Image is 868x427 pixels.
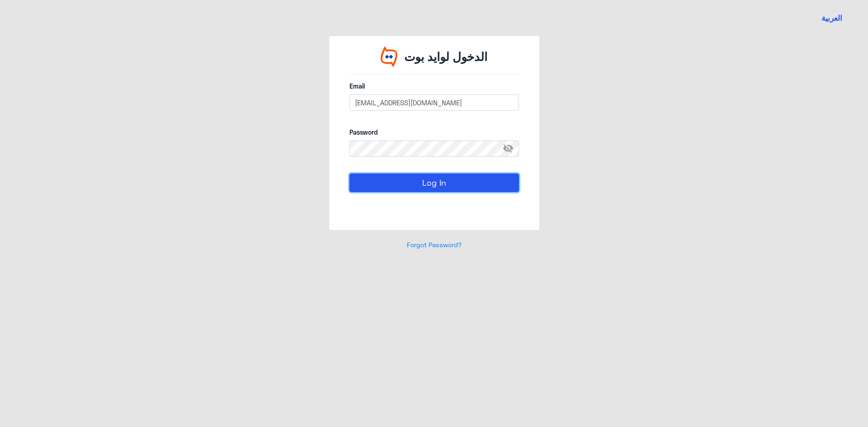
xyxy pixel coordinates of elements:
a: تغيير اللغة [816,7,848,29]
p: الدخول لوايد بوت [404,48,487,66]
button: العربية [821,13,842,24]
label: Password [349,127,519,137]
label: Email [349,81,519,91]
span: visibility_off [503,141,519,157]
input: Enter your email here... [349,94,519,111]
img: Widebot Logo [381,46,398,67]
a: Forgot Password? [407,241,462,249]
button: Log In [349,174,519,192]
